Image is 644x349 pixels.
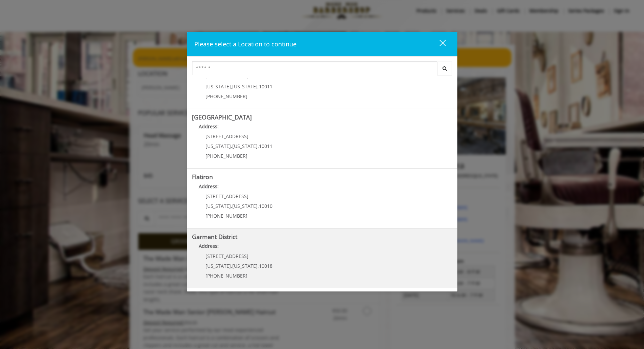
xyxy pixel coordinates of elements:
[427,37,450,51] button: close dialog
[231,143,232,149] span: ,
[192,62,452,79] div: Center Select
[206,193,248,199] span: [STREET_ADDRESS]
[206,213,247,219] span: [PHONE_NUMBER]
[231,203,232,209] span: ,
[258,203,259,209] span: ,
[192,62,437,75] input: Search Center
[259,203,272,209] span: 10010
[206,272,247,279] span: [PHONE_NUMBER]
[231,83,232,90] span: ,
[206,83,231,90] span: [US_STATE]
[232,263,258,269] span: [US_STATE]
[199,243,219,249] b: Address:
[259,83,272,90] span: 10011
[441,66,449,71] i: Search button
[206,143,231,149] span: [US_STATE]
[258,83,259,90] span: ,
[259,143,272,149] span: 10011
[259,263,272,269] span: 10018
[206,203,231,209] span: [US_STATE]
[199,183,219,190] b: Address:
[192,113,252,121] b: [GEOGRAPHIC_DATA]
[232,203,258,209] span: [US_STATE]
[206,153,247,159] span: [PHONE_NUMBER]
[199,123,219,130] b: Address:
[232,83,258,90] span: [US_STATE]
[206,263,231,269] span: [US_STATE]
[258,143,259,149] span: ,
[192,173,213,181] b: Flatiron
[206,253,248,259] span: [STREET_ADDRESS]
[194,40,296,48] span: Please select a Location to continue
[258,263,259,269] span: ,
[432,39,445,49] div: close dialog
[232,143,258,149] span: [US_STATE]
[206,133,248,139] span: [STREET_ADDRESS]
[231,263,232,269] span: ,
[192,233,237,241] b: Garment District
[206,93,247,100] span: [PHONE_NUMBER]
